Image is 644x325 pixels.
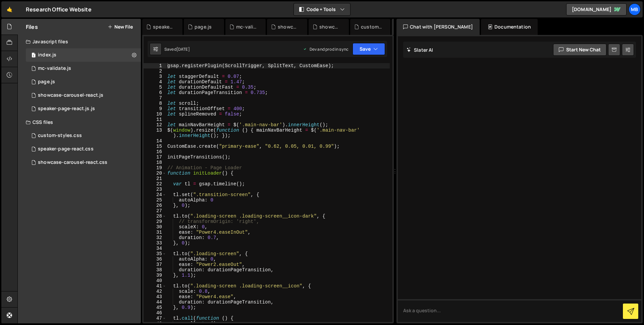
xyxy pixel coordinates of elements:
[164,46,190,52] div: Saved
[144,106,166,111] div: 9
[26,23,38,31] h2: Files
[144,235,166,240] div: 32
[144,154,166,160] div: 17
[144,192,166,197] div: 24
[144,251,166,257] div: 35
[144,278,166,283] div: 40
[144,316,166,321] div: 47
[353,43,385,55] button: Save
[144,257,166,262] div: 36
[144,171,166,176] div: 20
[144,122,166,128] div: 12
[144,95,166,101] div: 7
[144,246,166,251] div: 34
[553,44,606,56] button: Start new chat
[144,224,166,230] div: 30
[144,294,166,299] div: 43
[144,90,166,95] div: 6
[144,305,166,310] div: 45
[26,62,141,75] div: 10476/46986.js
[144,68,166,74] div: 2
[38,92,103,98] div: showcase-carousel-react.js
[144,149,166,154] div: 16
[144,165,166,171] div: 19
[26,156,141,169] div: 10476/45224.css
[144,214,166,219] div: 28
[396,19,480,35] div: Chat with [PERSON_NAME]
[407,47,433,53] h2: Slater AI
[144,299,166,305] div: 44
[278,24,299,30] div: showcase-carousel-react.js
[26,89,141,102] div: 10476/45223.js
[38,146,94,152] div: speaker-page-react.css
[144,219,166,224] div: 29
[144,240,166,246] div: 33
[236,24,258,30] div: mc-validate.js
[144,138,166,144] div: 14
[144,63,166,68] div: 1
[319,24,341,30] div: showcase-carousel-react.css
[144,230,166,235] div: 31
[144,74,166,79] div: 3
[26,48,141,62] div: 10476/23765.js
[38,133,82,139] div: custom-styles.css
[144,128,166,138] div: 13
[629,3,641,15] a: MB
[566,3,627,15] a: [DOMAIN_NAME]
[1,1,18,17] a: 🤙
[144,283,166,289] div: 41
[38,106,95,112] div: speaker-page-react.js.js
[144,144,166,149] div: 15
[26,5,92,13] div: Research Office Website
[18,35,141,48] div: Javascript files
[144,197,166,203] div: 25
[481,19,538,35] div: Documentation
[144,79,166,85] div: 4
[18,115,141,129] div: CSS files
[144,187,166,192] div: 23
[32,53,36,58] span: 1
[294,3,350,15] button: Code + Tools
[176,46,190,52] div: [DATE]
[26,129,141,142] div: 10476/38631.css
[38,159,107,166] div: showcase-carousel-react.css
[26,102,141,115] div: 10476/47013.js
[144,273,166,278] div: 39
[144,310,166,316] div: 46
[144,160,166,165] div: 18
[153,24,174,30] div: speaker-page-react.js.js
[144,101,166,106] div: 8
[144,203,166,208] div: 26
[361,24,382,30] div: custom-styles.css
[144,111,166,117] div: 10
[144,176,166,181] div: 21
[144,208,166,214] div: 27
[144,181,166,187] div: 22
[144,85,166,90] div: 5
[108,24,133,30] button: New File
[26,142,141,156] div: 10476/47016.css
[26,75,141,89] div: 10476/23772.js
[38,79,55,85] div: page.js
[144,117,166,122] div: 11
[144,267,166,273] div: 38
[303,46,348,52] div: Dev and prod in sync
[38,65,71,72] div: mc-validate.js
[144,289,166,294] div: 42
[195,24,212,30] div: page.js
[38,52,56,58] div: index.js
[144,262,166,267] div: 37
